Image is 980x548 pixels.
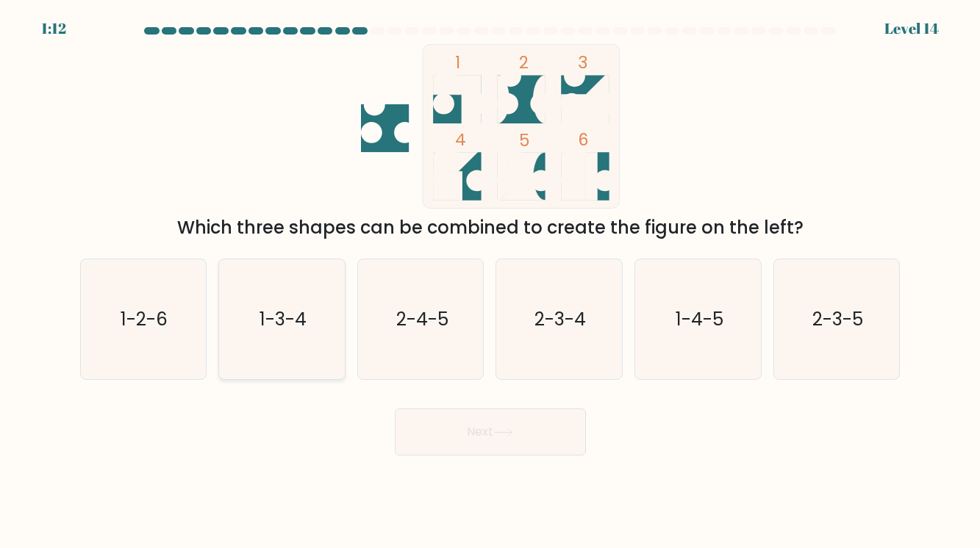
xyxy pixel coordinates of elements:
text: 1-3-4 [260,306,307,332]
text: 2-3-4 [534,306,586,332]
text: 1-4-5 [676,306,723,332]
button: Next [395,408,586,455]
tspan: 3 [578,51,588,74]
text: 1-2-6 [121,306,168,332]
div: 1:12 [41,18,66,40]
tspan: 4 [454,128,465,151]
div: Which three shapes can be combined to create the figure on the left? [89,214,892,241]
text: 2-4-5 [396,306,448,332]
tspan: 2 [518,51,528,74]
tspan: 5 [518,129,529,152]
tspan: 6 [578,128,589,151]
tspan: 1 [454,51,459,74]
text: 2-3-5 [812,306,863,332]
div: Level 14 [884,18,939,40]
